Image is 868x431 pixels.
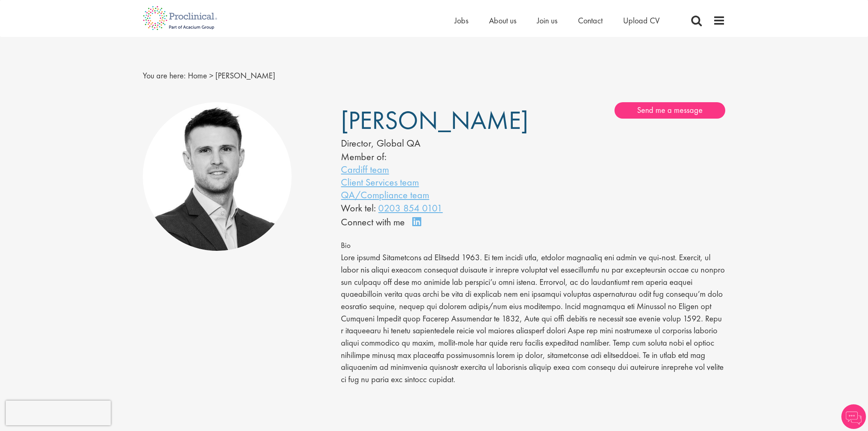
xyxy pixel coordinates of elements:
[341,176,419,188] a: Client Services team
[489,15,516,26] a: About us
[341,202,376,214] span: Work tel:
[341,188,429,201] a: QA/Compliance team
[143,102,292,251] img: Joshua Godden
[341,252,725,386] p: Lore ipsumd Sitametcons ad Elitsedd 1963. Ei tem incidi utla, etdolor magnaaliq eni admin ve qui-...
[341,104,528,137] span: [PERSON_NAME]
[623,15,660,26] a: Upload CV
[378,202,443,214] a: 0203 854 0101
[537,15,557,26] a: Join us
[578,15,603,26] a: Contact
[215,70,275,81] span: [PERSON_NAME]
[841,404,866,429] img: Chatbot
[188,70,207,81] a: breadcrumb link
[341,136,508,150] div: Director, Global QA
[209,70,213,81] span: >
[341,163,389,176] a: Cardiff team
[341,150,386,163] label: Member of:
[455,15,468,26] a: Jobs
[6,401,111,425] iframe: reCAPTCHA
[143,70,186,81] span: You are here:
[614,102,725,119] a: Send me a message
[341,241,351,250] span: Bio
